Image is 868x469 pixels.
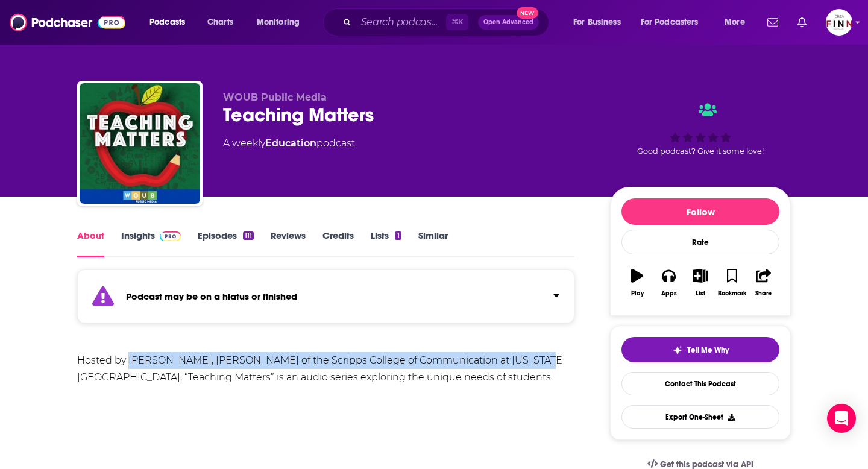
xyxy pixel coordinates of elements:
[395,231,401,240] div: 1
[763,12,783,33] a: Show notifications dropdown
[200,13,241,32] a: Charts
[748,261,779,304] button: Share
[271,230,306,257] a: Reviews
[621,372,779,395] a: Contact This Podcast
[725,14,745,31] span: More
[827,404,856,433] div: Open Intercom Messenger
[565,13,636,32] button: open menu
[621,337,779,362] button: tell me why sparkleTell Me Why
[826,9,852,36] span: Logged in as FINNMadison
[517,7,538,19] span: New
[610,92,791,166] div: Good podcast? Give it some love!
[243,231,254,240] div: 111
[826,9,852,36] button: Show profile menu
[160,231,181,241] img: Podchaser Pro
[446,14,468,30] span: ⌘ K
[687,345,729,355] span: Tell Me Why
[483,19,533,25] span: Open Advanced
[621,405,779,429] button: Export One-Sheet
[356,13,446,32] input: Search podcasts, credits, & more...
[716,13,760,32] button: open menu
[685,261,716,304] button: List
[322,230,354,257] a: Credits
[257,14,300,31] span: Monitoring
[573,14,621,31] span: For Business
[631,290,644,297] div: Play
[223,92,327,103] span: WOUB Public Media
[265,137,316,149] a: Education
[696,290,705,297] div: List
[793,12,811,33] a: Show notifications dropdown
[126,291,297,302] strong: Podcast may be on a hiatus or finished
[248,13,315,32] button: open menu
[141,13,201,32] button: open menu
[621,261,653,304] button: Play
[207,14,233,31] span: Charts
[673,345,682,355] img: tell me why sparkle
[121,230,181,257] a: InsightsPodchaser Pro
[80,83,200,204] img: Teaching Matters
[10,11,125,34] img: Podchaser - Follow, Share and Rate Podcasts
[641,14,699,31] span: For Podcasters
[478,15,539,30] button: Open AdvancedNew
[633,13,716,32] button: open menu
[621,198,779,225] button: Follow
[826,9,852,36] img: User Profile
[198,230,254,257] a: Episodes111
[637,146,764,156] span: Good podcast? Give it some love!
[661,290,677,297] div: Apps
[418,230,448,257] a: Similar
[77,352,574,386] div: Hosted by [PERSON_NAME], [PERSON_NAME] of the Scripps College of Communication at [US_STATE][GEOG...
[77,277,574,323] section: Click to expand status details
[223,136,355,151] div: A weekly podcast
[718,290,746,297] div: Bookmark
[149,14,185,31] span: Podcasts
[371,230,401,257] a: Lists1
[716,261,747,304] button: Bookmark
[77,230,104,257] a: About
[621,230,779,254] div: Rate
[653,261,684,304] button: Apps
[335,8,561,36] div: Search podcasts, credits, & more...
[755,290,772,297] div: Share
